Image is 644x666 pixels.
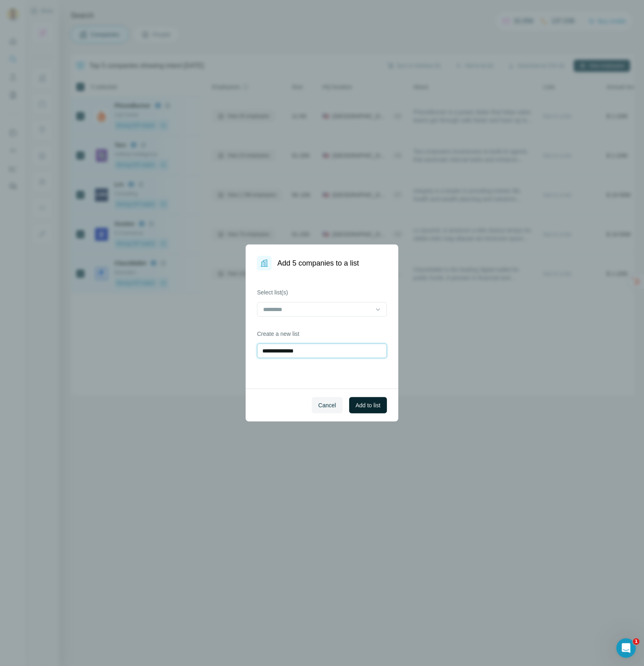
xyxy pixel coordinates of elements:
[318,401,336,409] span: Cancel
[277,257,359,269] h1: Add 5 companies to a list
[633,638,640,645] span: 1
[257,330,387,338] label: Create a new list
[349,397,387,413] button: Add to list
[616,638,636,658] iframe: Intercom live chat
[257,288,387,296] label: Select list(s)
[356,401,380,409] span: Add to list
[312,397,343,413] button: Cancel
